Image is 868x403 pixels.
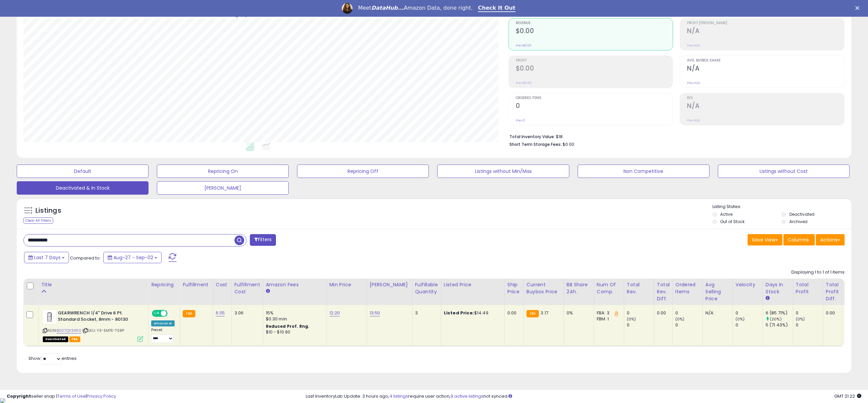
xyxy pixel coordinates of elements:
[789,211,814,217] label: Deactivated
[526,281,561,295] div: Current Buybox Price
[250,234,276,246] button: Filters
[183,310,195,317] small: FBA
[509,134,555,139] b: Total Inventory Value:
[675,310,702,316] div: 0
[826,281,839,302] div: Total Profit Diff.
[788,236,809,243] span: Columns
[718,165,850,178] button: Listings without Cost
[578,165,709,178] button: Non Competitive
[516,65,673,74] h2: $0.00
[687,118,700,122] small: Prev: N/A
[705,281,730,302] div: Avg Selling Price
[7,393,116,400] div: seller snap | |
[444,310,499,316] div: $14.49
[826,310,837,316] div: 0.00
[370,310,380,316] a: 13.50
[834,393,861,399] span: 2025-09-11 21:22 GMT
[796,310,823,316] div: 0
[329,281,364,288] div: Min Price
[687,27,844,36] h2: N/A
[7,393,31,399] strong: Copyright
[358,5,473,11] div: Meet Amazon Data, done right.
[266,310,321,316] div: 15%
[687,21,844,25] span: Profit [PERSON_NAME]
[234,281,260,295] div: Fulfillment Cost
[526,310,539,317] small: FBA
[297,165,429,178] button: Repricing Off
[113,254,153,261] span: Aug-27 - Sep-02
[687,81,700,85] small: Prev: N/A
[567,281,591,295] div: BB Share 24h.
[444,281,502,288] div: Listed Price
[507,310,518,316] div: 0.00
[783,234,815,245] button: Columns
[151,320,175,326] div: Amazon AI
[451,393,483,399] a: 9 active listings
[516,118,525,122] small: Prev: 0
[748,234,782,245] button: Save View
[87,393,116,399] a: Privacy Policy
[509,132,840,140] li: $18
[507,281,521,295] div: Ship Price
[509,141,562,147] b: Short Term Storage Fees:
[266,329,321,335] div: $10 - $10.90
[791,269,845,276] div: Displaying 1 to 1 of 1 items
[57,328,81,333] a: B007QV3490
[28,355,77,362] span: Show: entries
[516,43,532,47] small: Prev: $0.00
[444,310,474,316] b: Listed Price:
[687,59,844,63] span: Avg. Buybox Share
[234,310,258,316] div: 3.06
[597,316,619,322] div: FBM: 1
[770,316,782,322] small: (20%)
[516,81,532,85] small: Prev: $0.00
[657,310,667,316] div: 0.00
[720,211,733,217] label: Active
[24,252,69,263] button: Last 7 Days
[151,281,177,288] div: Repricing
[627,281,651,295] div: Total Rev.
[855,6,862,10] div: Close
[816,234,845,245] button: Actions
[34,254,61,261] span: Last 7 Days
[789,219,807,224] label: Archived
[796,316,805,322] small: (0%)
[415,281,438,295] div: Fulfillable Quantity
[657,281,670,302] div: Total Rev. Diff.
[58,310,139,324] b: GEARWRENCH 1/4" Drive 6 Pt. Standard Socket, 8mm - 80130
[437,165,569,178] button: Listings without Min/Max
[766,310,793,316] div: 6 (85.71%)
[266,323,310,329] b: Reduced Prof. Rng.
[151,328,175,343] div: Preset:
[23,217,53,224] div: Clear All Filters
[43,310,56,323] img: 41SFwMAKnYL._SL40_.jpg
[687,65,844,74] h2: N/A
[516,21,673,25] span: Revenue
[516,27,673,36] h2: $0.00
[35,206,61,215] h5: Listings
[415,310,436,316] div: 3
[82,328,124,333] span: | SKU: Y3-5MTE-7E8P
[736,322,763,328] div: 0
[796,322,823,328] div: 0
[766,322,793,328] div: 5 (71.43%)
[720,219,745,224] label: Out of Stock
[766,281,790,295] div: Days In Stock
[796,281,820,295] div: Total Profit
[712,204,851,210] p: Listing States:
[627,316,636,322] small: (0%)
[216,310,225,316] a: 6.05
[736,310,763,316] div: 0
[627,322,654,328] div: 0
[183,281,210,288] div: Fulfillment
[675,322,702,328] div: 0
[266,316,321,322] div: $0.30 min
[57,393,86,399] a: Terms of Use
[687,96,844,100] span: ROI
[266,288,270,294] small: Amazon Fees.
[266,281,324,288] div: Amazon Fees
[103,252,162,263] button: Aug-27 - Sep-02
[17,181,149,195] button: Deactivated & In Stock
[563,141,574,147] span: $0.00
[567,310,589,316] div: 0%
